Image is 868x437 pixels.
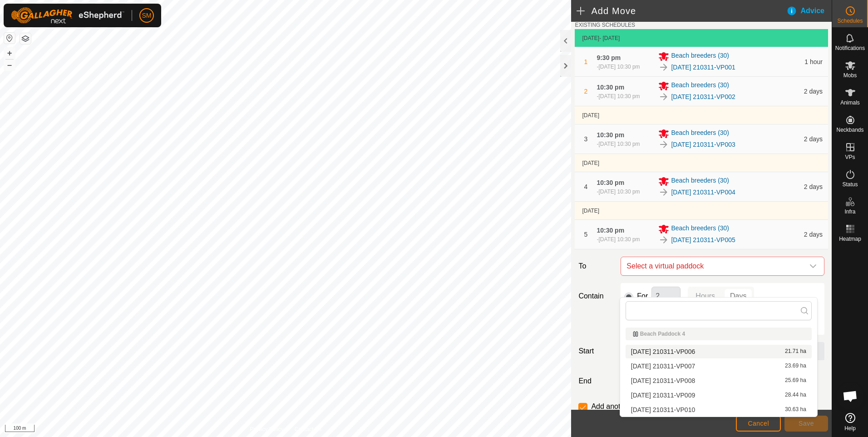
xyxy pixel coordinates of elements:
label: Start [575,346,617,357]
span: 1 [584,58,588,65]
span: 5 [584,231,588,238]
span: [DATE] 210311-VP006 [631,348,695,355]
li: 2025-10-07 210311-VP008 [626,374,812,387]
button: Cancel [736,416,781,432]
button: – [4,60,15,70]
span: 10:30 pm [597,227,624,234]
span: 3 [584,135,588,143]
a: Privacy Policy [250,425,284,433]
span: [DATE] 10:30 pm [598,64,640,70]
span: SM [142,11,152,20]
span: Beach breeders (30) [671,51,729,62]
span: [DATE] 210311-VP010 [631,407,695,413]
ul: Option List [620,324,817,417]
span: 23.69 ha [785,363,806,369]
span: - [DATE] [599,35,620,41]
span: 10:30 pm [597,179,624,186]
span: Beach breeders (30) [671,176,729,187]
img: To [658,234,669,245]
img: To [658,187,669,198]
a: [DATE] 210311-VP003 [671,140,735,149]
button: Save [784,416,828,432]
span: Select a virtual paddock [623,257,804,275]
span: 10:30 pm [597,84,624,91]
div: Advice [786,5,832,16]
a: [DATE] 210311-VP004 [671,188,735,197]
img: To [658,139,669,150]
span: [DATE] 210311-VP008 [631,377,695,384]
a: [DATE] 210311-VP001 [671,63,735,72]
img: To [658,91,669,102]
label: Add another scheduled move [591,403,686,410]
span: Animals [840,100,860,105]
span: Mobs [843,73,857,78]
span: [DATE] 10:30 pm [598,141,640,147]
h2: Add Move [577,5,786,16]
span: [DATE] 210311-VP009 [631,392,695,398]
span: 1 hour [804,58,823,65]
span: 4 [584,183,588,190]
div: - [597,140,640,148]
li: 2025-10-07 210311-VP007 [626,359,812,373]
label: EXISTING SCHEDULES [575,21,635,29]
label: To [575,257,617,276]
div: Open chat [837,382,864,410]
li: 2025-10-07 210311-VP009 [626,388,812,402]
span: Help [844,426,856,431]
div: dropdown trigger [804,257,822,275]
span: 2 days [804,183,823,190]
span: [DATE] [582,35,599,41]
img: Gallagher Logo [11,7,124,24]
span: 30.63 ha [785,407,806,413]
span: Infra [844,209,855,214]
div: - [597,63,640,71]
span: [DATE] 10:30 pm [598,189,640,195]
div: - [597,92,640,100]
span: 2 days [804,231,823,238]
div: - [597,235,640,243]
img: To [658,62,669,73]
span: Notifications [835,45,865,51]
span: 2 days [804,135,823,143]
span: Beach breeders (30) [671,223,729,234]
span: 2 days [804,88,823,95]
span: [DATE] 10:30 pm [598,236,640,243]
button: Reset Map [4,33,15,44]
div: - [597,188,640,196]
span: Schedules [837,18,863,24]
a: [DATE] 210311-VP002 [671,92,735,102]
span: [DATE] 10:30 pm [598,93,640,99]
span: Neckbands [836,127,863,133]
span: [DATE] 210311-VP007 [631,363,695,369]
button: Map Layers [20,33,31,44]
span: VPs [845,154,855,160]
button: + [4,48,15,59]
span: [DATE] [582,208,599,214]
span: [DATE] [582,112,599,119]
li: 2025-10-07 210311-VP010 [626,403,812,417]
span: Heatmap [839,236,861,242]
span: 25.69 ha [785,377,806,384]
a: Help [832,409,868,435]
span: Save [799,420,814,427]
span: Status [842,182,858,187]
span: 28.44 ha [785,392,806,398]
span: Cancel [748,420,769,427]
label: End [575,376,617,387]
label: For [637,293,648,300]
span: 10:30 pm [597,131,624,139]
span: [DATE] [582,160,599,166]
label: Contain [575,291,617,302]
span: 9:30 pm [597,54,621,61]
li: 2025-10-07 210311-VP006 [626,345,812,358]
span: 21.71 ha [785,348,806,355]
a: [DATE] 210311-VP005 [671,235,735,245]
span: Beach breeders (30) [671,80,729,91]
span: 2 [584,88,588,95]
a: Contact Us [295,425,321,433]
span: Beach breeders (30) [671,128,729,139]
div: Beach Paddock 4 [633,331,804,337]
